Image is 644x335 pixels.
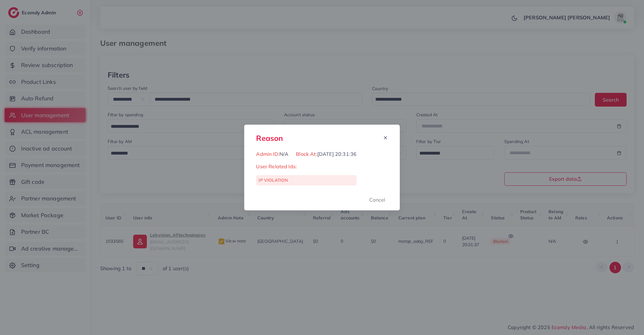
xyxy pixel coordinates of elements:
[259,176,354,184] p: IP VIOLATION
[256,151,279,157] span: Admin ID:
[256,163,297,170] span: User Related Ids:
[279,151,288,157] span: N/A
[296,151,317,157] span: Block At:
[362,193,393,206] button: Cancel
[256,134,283,143] h3: Reason
[317,151,357,157] span: [DATE] 20:31:36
